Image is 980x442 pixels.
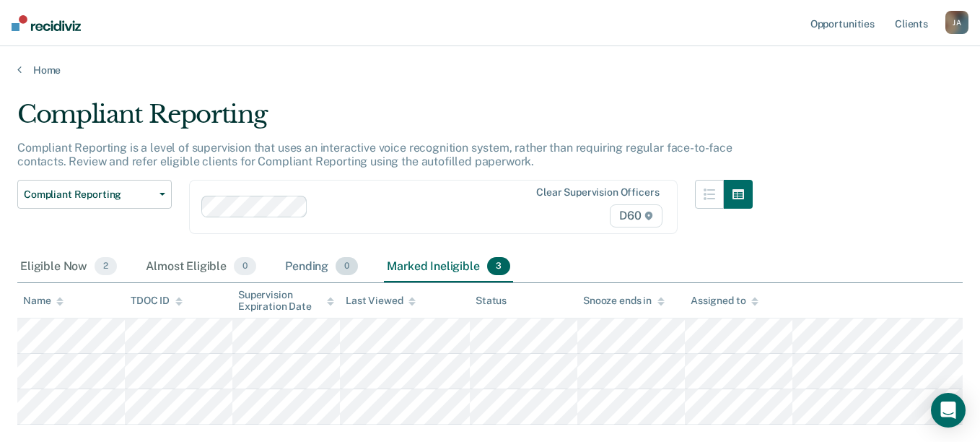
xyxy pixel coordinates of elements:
div: Supervision Expiration Date [238,289,334,313]
span: D60 [610,204,662,227]
button: Compliant Reporting [17,180,172,209]
div: TDOC ID [131,295,183,307]
span: 3 [487,257,510,276]
div: J A [945,11,968,34]
a: Home [17,64,963,77]
img: Recidiviz [12,15,81,31]
span: 0 [336,257,358,276]
span: Compliant Reporting [24,188,154,201]
div: Compliant Reporting [17,100,753,141]
button: JA [945,11,968,34]
div: Marked Ineligible3 [384,251,513,283]
p: Compliant Reporting is a level of supervision that uses an interactive voice recognition system, ... [17,141,732,168]
div: Name [23,295,64,307]
div: Status [476,295,507,307]
div: Clear supervision officers [536,186,659,199]
div: Eligible Now2 [17,251,120,283]
div: Assigned to [691,295,758,307]
span: 2 [95,257,117,276]
div: Open Intercom Messenger [931,393,966,428]
div: Almost Eligible0 [143,251,259,283]
span: 0 [234,257,256,276]
div: Pending0 [282,251,361,283]
div: Last Viewed [346,295,416,307]
div: Snooze ends in [583,295,665,307]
